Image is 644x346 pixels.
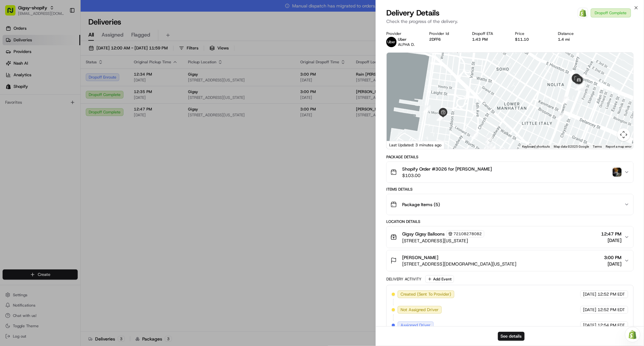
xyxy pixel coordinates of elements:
span: [DATE] [601,237,622,244]
div: Past conversations [6,84,41,89]
div: 20 [557,112,564,120]
span: Assigned Driver [401,322,431,328]
span: Package Items ( 5 ) [402,201,440,208]
button: See all [100,82,117,90]
button: Keyboard shortcuts [522,144,550,149]
img: 9188753566659_6852d8bf1fb38e338040_72.png [14,61,25,73]
div: 13 [488,146,495,153]
span: $103.00 [402,172,492,179]
div: 25 [575,83,582,90]
div: 5 [423,105,431,112]
img: Google [388,141,410,149]
span: Not Assigned Driver [401,307,439,313]
button: See details [498,332,525,341]
span: Delivery Details [386,8,440,18]
div: 7 [437,114,444,121]
a: 📗Knowledge Base [4,124,52,136]
a: Open this area in Google Maps (opens a new window) [388,141,410,149]
div: Location Details [386,219,634,224]
span: [DATE] [604,261,622,267]
a: Shopify [578,8,588,18]
span: Shopify Order #3026 for [PERSON_NAME] [402,166,492,172]
span: Knowledge Base [13,127,49,133]
span: [PERSON_NAME] [20,100,52,105]
div: We're available if you need us! [29,68,89,73]
div: Distance [558,31,591,36]
a: 💻API Documentation [52,124,106,136]
span: 12:47 PM [601,231,622,237]
div: Price [515,31,548,36]
div: $11.10 [515,37,548,42]
div: 💻 [54,127,60,132]
span: [DATE] [583,307,597,313]
img: uber-new-logo.jpeg [386,37,397,47]
div: Last Updated: 3 minutes ago [387,141,444,149]
span: Map data ©2025 Google [554,145,589,148]
span: Pylon [64,142,78,147]
button: Start new chat [110,63,117,71]
span: [PERSON_NAME] [402,254,439,261]
button: 2DFF6 [429,37,441,42]
div: 1:43 PM [472,37,505,42]
div: Provider Id [429,31,462,36]
div: Provider [386,31,419,36]
div: Items Details [386,187,634,192]
div: 24 [575,83,582,90]
button: [PERSON_NAME][STREET_ADDRESS][DEMOGRAPHIC_DATA][US_STATE]3:00 PM[DATE] [387,250,633,271]
img: Shopify [579,9,587,17]
div: 1.4 mi [558,37,591,42]
img: 1736555255976-a54dd68f-1ca7-489b-9aae-adbdc363a1c4 [6,61,18,73]
span: [DATE] [583,322,597,328]
span: [DATE] [57,100,70,105]
span: [STREET_ADDRESS][US_STATE] [402,237,484,244]
span: 12:54 PM EDT [598,322,625,328]
span: [DATE] [583,291,597,297]
button: Add Event [425,275,454,283]
p: Welcome 👋 [6,26,117,36]
button: Gigsy Gigsy Balloons72108278082[STREET_ADDRESS][US_STATE]12:47 PM[DATE] [387,226,633,248]
button: Shopify Order #3026 for [PERSON_NAME]$103.00photo_proof_of_delivery image [387,162,633,183]
div: Dropoff ETA [472,31,505,36]
span: Gigsy Gigsy Balloons [402,231,445,237]
span: • [54,100,56,105]
a: Terms [593,145,602,148]
a: Report a map error [606,145,631,148]
span: [STREET_ADDRESS][DEMOGRAPHIC_DATA][US_STATE] [402,261,517,267]
div: 12 [485,144,492,151]
div: Delivery Activity [386,277,421,282]
p: Check the progress of the delivery. [386,18,634,25]
img: photo_proof_of_delivery image [613,168,622,177]
div: 21 [562,97,569,104]
a: Powered byPylon [45,142,78,147]
button: Package Items (5) [387,194,633,215]
div: 📗 [6,127,12,132]
img: Nash [6,6,19,19]
span: ALPHA D. [398,42,415,47]
img: Sarah Lucier [6,94,17,104]
span: 72108278082 [454,231,482,236]
button: Map camera controls [617,128,630,141]
div: 9 [471,132,478,139]
span: Uber [398,37,407,42]
span: 12:52 PM EDT [598,291,625,297]
span: 12:52 PM EDT [598,307,625,313]
div: 10 [485,136,492,143]
span: 3:00 PM [604,254,622,261]
div: Package Details [386,154,634,160]
span: Created (Sent To Provider) [401,291,451,297]
span: API Documentation [61,127,104,133]
div: Start new chat [29,61,106,68]
input: Clear [17,41,106,48]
